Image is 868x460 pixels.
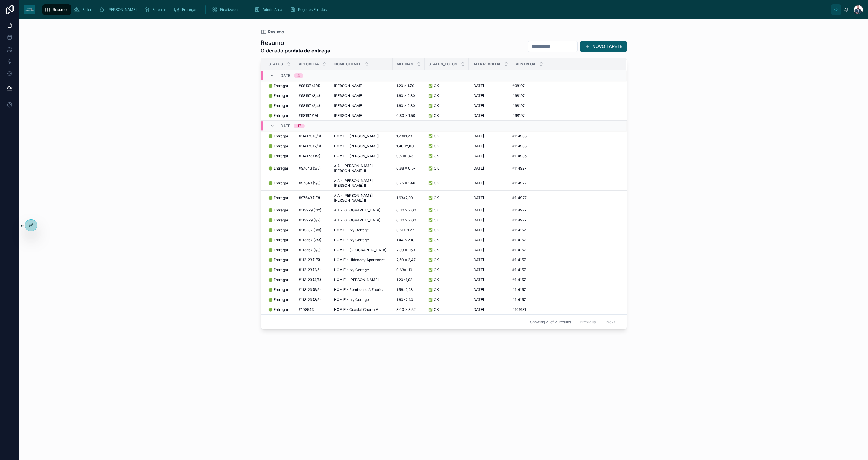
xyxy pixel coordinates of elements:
span: #113123 (3/5) [299,297,321,302]
span: [DATE] [472,208,484,213]
span: 1.20 x 1.70 [396,83,414,88]
span: HOMIE - Penthouse A Fábrica [334,287,385,292]
span: 0.88 x 0.57 [396,166,416,171]
a: #98197 (3/4) [299,93,327,98]
span: 🟢 Entregar [268,134,288,139]
span: ✅ OK [428,248,439,252]
a: [PERSON_NAME] [334,93,389,98]
span: 🟢 Entregar [268,258,288,262]
a: 🟢 Entregar [268,228,291,233]
span: [DATE] [472,248,484,252]
a: 🟢 Entregar [268,93,291,98]
a: [PERSON_NAME] [97,4,141,15]
span: ✅ OK [428,103,439,108]
a: ✅ OK [428,166,465,171]
span: HOMIE - [GEOGRAPHIC_DATA] [334,248,386,252]
a: ✅ OK [428,181,465,186]
a: 1,60×2,30 [396,297,421,302]
span: 0.30 x 2.00 [396,208,416,213]
a: AIA - [PERSON_NAME] [PERSON_NAME] II [334,164,389,173]
span: 🟢 Entregar [268,144,288,149]
a: AIA - [GEOGRAPHIC_DATA] [334,218,389,223]
span: #114157 [512,228,526,233]
span: Bater [82,7,92,12]
span: #113123 (1/5) [299,258,320,262]
span: #113979 (2/2) [299,208,321,213]
a: [PERSON_NAME] [334,103,389,108]
a: #113123 (3/5) [299,297,327,302]
a: HOMIE - Hideaeay Apartment [334,258,389,262]
a: 2,50 × 3,47 [396,258,421,262]
a: AIA - [PERSON_NAME] [PERSON_NAME] II [334,178,389,188]
a: #97643 (3/3) [299,166,327,171]
a: ✅ OK [428,258,465,262]
a: 1,73×1,23 [396,134,421,139]
a: #97643 (2/3) [299,181,327,186]
a: Finalizados [210,4,244,15]
a: HOMIE - Ivy Cottage [334,297,389,302]
a: [DATE] [472,154,508,158]
span: #114935 [512,144,527,149]
a: #114935 [512,154,619,158]
span: HOMIE - [PERSON_NAME] [334,154,379,158]
a: 🟢 Entregar [268,83,291,88]
a: [DATE] [472,113,508,118]
span: 1,20×1,92 [396,277,412,282]
span: #114927 [512,218,527,223]
a: 🟢 Entregar [268,144,291,149]
a: 2.30 x 1.60 [396,248,421,252]
a: #98197 [512,103,619,108]
span: ✅ OK [428,208,439,213]
a: ✅ OK [428,277,465,282]
button: NOVO TAPETE [580,41,627,52]
span: #114935 [512,154,527,158]
a: #114927 [512,166,619,171]
a: #98197 [512,83,619,88]
span: 0.51 x 1.27 [396,228,414,233]
a: 🟢 Entregar [268,113,291,118]
span: 2.30 x 1.60 [396,248,415,252]
span: #98197 [512,113,525,118]
span: 1,56×2,28 [396,287,413,292]
a: Resumo [42,4,71,15]
span: ✅ OK [428,144,439,149]
a: #113979 (1/2) [299,218,327,223]
a: ✅ OK [428,83,465,88]
a: #113123 (1/5) [299,258,327,262]
a: 🟢 Entregar [268,218,291,223]
span: #114173 (1/3) [299,154,320,158]
span: [PERSON_NAME] [334,93,363,98]
span: 🟢 Entregar [268,277,288,282]
span: ✅ OK [428,287,439,292]
a: #98197 (2/4) [299,103,327,108]
span: #114157 [512,258,526,262]
a: #113979 (2/2) [299,208,327,213]
a: #114173 (3/3) [299,134,327,139]
span: HOMIE - [PERSON_NAME] [334,144,379,149]
a: HOMIE - Ivy Cottage [334,228,389,233]
span: ✅ OK [428,166,439,171]
span: 1,73×1,23 [396,134,412,139]
a: AIA - [GEOGRAPHIC_DATA] [334,208,389,213]
a: HOMIE - Penthouse A Fábrica [334,287,389,292]
a: Embalar [142,4,171,15]
span: 🟢 Entregar [268,181,288,186]
a: ✅ OK [428,103,465,108]
a: #114173 (1/3) [299,154,327,158]
span: 🟢 Entregar [268,248,288,252]
span: ✅ OK [428,134,439,139]
a: [DATE] [472,208,508,213]
a: 0.75 x 1.46 [396,181,421,186]
a: Admin Area [252,4,287,15]
span: [DATE] [472,277,484,282]
a: [DATE] [472,287,508,292]
span: 🟢 Entregar [268,208,288,213]
span: Admin Area [263,7,282,12]
a: ✅ OK [428,218,465,223]
span: ✅ OK [428,181,439,186]
span: #97643 (2/3) [299,181,321,186]
span: AIA - [PERSON_NAME] [PERSON_NAME] II [334,193,389,203]
span: [DATE] [472,268,484,272]
span: [DATE] [472,228,484,233]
